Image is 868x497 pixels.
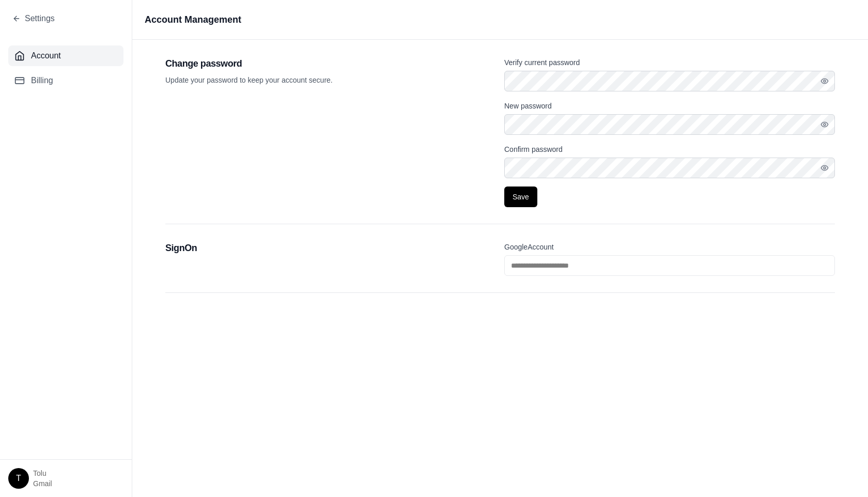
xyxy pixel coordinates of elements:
h2: Change password [165,56,496,71]
label: Confirm password [504,145,563,153]
span: Tolu [33,468,52,478]
button: Billing [8,70,123,91]
label: Google Account [504,243,554,251]
button: Save [504,187,537,207]
span: Account [31,50,61,62]
p: Update your password to keep your account secure. [165,75,496,85]
button: Settings [12,12,55,25]
label: New password [504,102,552,110]
label: Verify current password [504,58,580,67]
h2: SignOn [165,241,496,255]
button: Account [8,45,123,66]
span: Billing [31,74,53,87]
div: T [8,468,29,489]
span: Gmail [33,478,52,489]
span: Settings [25,12,55,25]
